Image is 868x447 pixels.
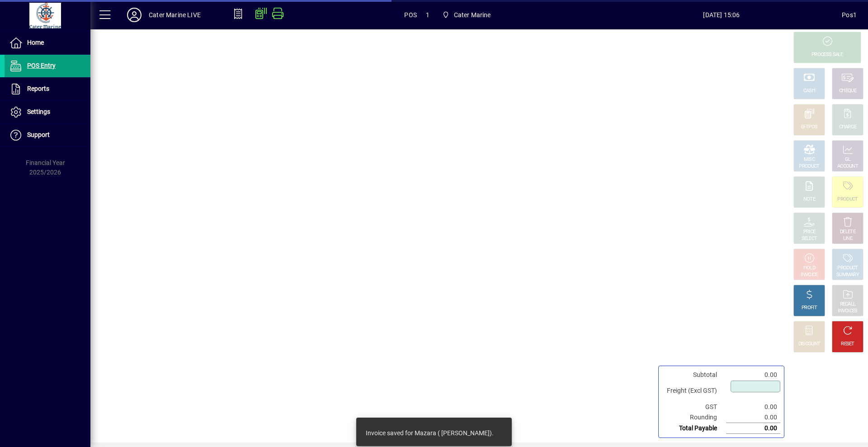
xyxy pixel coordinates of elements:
a: Reports [5,78,90,100]
span: 1 [426,8,429,22]
div: RECALL [840,301,856,308]
div: INVOICE [801,272,817,278]
span: POS [404,8,417,22]
div: DELETE [840,229,855,235]
a: Home [5,32,90,54]
div: Cater Marine LIVE [149,8,201,22]
span: POS Entry [27,62,56,69]
td: Total Payable [662,423,726,434]
div: CHEQUE [839,88,856,94]
td: 0.00 [726,370,780,380]
div: PRODUCT [799,163,819,170]
div: Invoice saved for Mazara ( [PERSON_NAME]). [366,428,494,438]
span: [DATE] 15:06 [601,8,842,22]
div: NOTE [803,196,815,203]
div: PROFIT [802,305,817,311]
div: PRODUCT [837,265,858,272]
td: GST [662,402,726,412]
div: ACCOUNT [837,163,858,170]
div: INVOICES [838,308,857,315]
a: Support [5,124,90,146]
div: CHARGE [839,124,857,131]
div: GL [845,156,851,163]
td: 0.00 [726,402,780,412]
td: 0.00 [726,412,780,423]
div: Pos1 [842,8,857,22]
div: PROCESS SALE [811,52,843,58]
div: RESET [841,341,854,348]
span: Home [27,39,44,46]
td: Rounding [662,412,726,423]
button: Profile [120,7,149,23]
div: SUMMARY [836,272,859,278]
div: HOLD [803,265,815,272]
span: Reports [27,85,49,92]
span: Cater Marine [454,8,491,22]
span: Support [27,131,50,138]
span: Cater Marine [439,7,495,23]
div: PRODUCT [837,196,858,203]
td: Freight (Excl GST) [662,380,726,402]
td: Subtotal [662,370,726,380]
div: LINE [843,235,852,242]
div: MISC [804,156,815,163]
div: EFTPOS [801,124,818,131]
div: SELECT [802,235,817,242]
div: DISCOUNT [798,341,820,348]
span: Settings [27,108,50,115]
div: CASH [803,88,815,94]
td: 0.00 [726,423,780,434]
a: Settings [5,101,90,123]
div: PRICE [803,229,816,235]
